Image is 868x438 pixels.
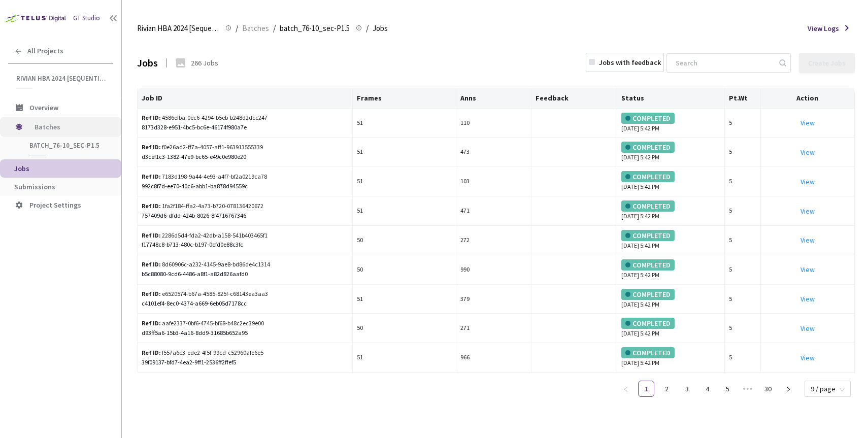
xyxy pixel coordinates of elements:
a: 2 [659,381,674,396]
a: 30 [760,381,776,396]
span: Rivian HBA 2024 [Sequential] [137,22,219,35]
a: View [800,118,815,127]
div: f0e26ad2-ff7a-4057-aff1-963913555339 [142,143,272,152]
b: Ref ID: [142,319,161,327]
div: [DATE] 5:42 PM [621,113,720,133]
td: 103 [456,167,531,196]
a: View [800,207,815,216]
div: [DATE] 5:42 PM [621,259,720,280]
div: COMPLETED [621,230,675,241]
th: Anns [456,88,531,109]
td: 50 [353,226,456,255]
div: [DATE] 5:42 PM [621,347,720,368]
div: [DATE] 5:42 PM [621,142,720,162]
button: left [618,381,634,397]
div: c4101ef4-8ec0-4374-a669-6eb05d7178cc [142,299,348,309]
th: Frames [353,88,456,109]
th: Pt.Wt [725,88,761,109]
span: 9 / page [811,381,845,396]
li: / [366,22,369,35]
b: Ref ID: [142,143,161,151]
a: View [800,265,815,274]
li: 30 [760,381,776,397]
li: 2 [658,381,675,397]
td: 379 [456,285,531,314]
td: 471 [456,196,531,226]
td: 51 [353,109,456,138]
a: 5 [720,381,735,396]
td: 51 [353,285,456,314]
span: Overview [29,103,58,112]
td: 5 [725,167,761,196]
td: 51 [353,138,456,167]
span: Jobs [14,164,29,173]
div: 7183d198-9a44-4e93-a4f7-bf2a0219ca78 [142,172,272,182]
li: 1 [638,381,654,397]
div: [DATE] 5:42 PM [621,230,720,251]
b: Ref ID: [142,260,161,268]
b: Ref ID: [142,349,161,356]
a: View [800,235,815,245]
a: 4 [699,381,715,396]
a: View [800,294,815,304]
div: 8173d328-e951-4bc5-bc6e-46174f980a7e [142,123,348,132]
div: d3cef1c3-1382-47e9-bc65-e49c0e980e20 [142,152,348,162]
div: COMPLETED [621,318,675,329]
li: 4 [699,381,715,397]
span: Batches [35,117,104,137]
td: 110 [456,109,531,138]
td: 271 [456,314,531,343]
div: 757409d6-dfdd-424b-8026-8f4716767346 [142,211,348,221]
li: 5 [719,381,736,397]
td: 5 [725,109,761,138]
div: COMPLETED [621,113,675,124]
span: All Projects [27,47,63,55]
a: View [800,324,815,333]
b: Ref ID: [142,290,161,297]
div: [DATE] 5:42 PM [621,200,720,221]
td: 5 [725,285,761,314]
span: Rivian HBA 2024 [Sequential] [16,74,107,83]
div: 992c8f7d-ee70-40c6-abb1-ba878d94559c [142,182,348,191]
a: Batches [240,22,271,33]
div: GT Studio [73,13,100,23]
a: View [800,177,815,186]
a: 3 [679,381,694,396]
span: batch_76-10_sec-P1.5 [280,22,350,35]
div: b5c88080-9cd6-4486-a8f1-a82d826aafd0 [142,269,348,279]
a: 1 [639,381,654,396]
span: Project Settings [29,200,81,210]
th: Action [761,88,855,109]
div: [DATE] 5:42 PM [621,171,720,192]
td: 990 [456,255,531,285]
span: left [623,386,629,392]
div: aafe2337-0bf6-4745-bf68-b48c2ec39e00 [142,319,272,328]
li: Next Page [780,381,796,397]
li: 3 [679,381,695,397]
td: 473 [456,138,531,167]
li: / [273,22,276,35]
td: 272 [456,226,531,255]
div: d93ff5a6-15b3-4a16-8dd9-31685b652a95 [142,328,348,338]
div: 39f09137-bfd7-4ea2-9ff1-2536ff2ffef5 [142,358,348,367]
div: [DATE] 5:42 PM [621,289,720,310]
div: COMPLETED [621,200,675,212]
th: Feedback [531,88,618,109]
li: Next 5 Pages [740,381,756,397]
td: 51 [353,167,456,196]
b: Ref ID: [142,173,161,180]
b: Ref ID: [142,114,161,121]
li: Previous Page [618,381,634,397]
th: Status [617,88,725,109]
div: COMPLETED [621,259,675,271]
div: Page Size [805,381,851,393]
div: COMPLETED [621,171,675,182]
span: Jobs [373,22,388,35]
td: 5 [725,343,761,373]
td: 51 [353,343,456,373]
td: 50 [353,314,456,343]
a: View [800,148,815,157]
div: 8d60906c-a232-4145-9ae8-bd86de4c1314 [142,260,272,269]
span: Batches [242,22,269,35]
input: Search [670,54,778,72]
